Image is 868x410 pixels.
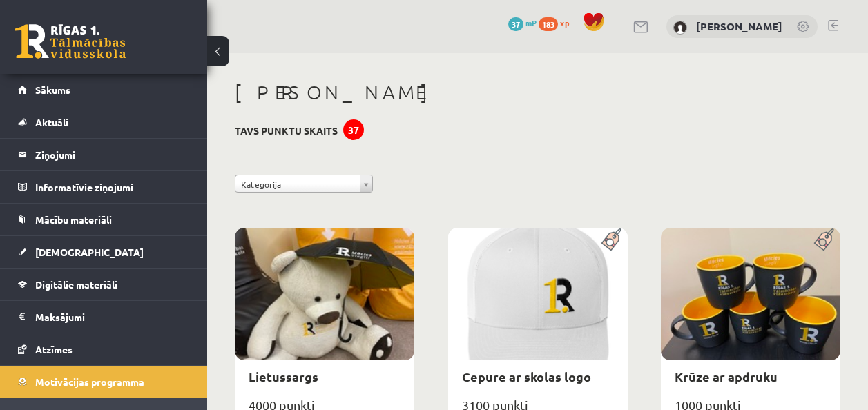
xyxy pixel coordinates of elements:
[241,175,354,193] span: Kategorija
[235,81,840,104] h1: [PERSON_NAME]
[343,119,364,140] div: 37
[18,269,190,300] a: Digitālie materiāli
[560,17,569,28] span: xp
[35,343,73,355] span: Atzīmes
[18,333,190,365] a: Atzīmes
[35,171,190,203] legend: Informatīvie ziņojumi
[18,171,190,203] a: Informatīvie ziņojumi
[35,84,70,96] span: Sākums
[35,301,190,333] legend: Maksājumi
[675,369,778,384] a: Krūze ar apdruku
[508,17,537,28] a: 37 mP
[696,19,782,33] a: [PERSON_NAME]
[18,366,190,398] a: Motivācijas programma
[539,17,576,28] a: 183 xp
[673,21,687,35] img: Laura Kristiana Kauliņa
[35,246,144,258] span: [DEMOGRAPHIC_DATA]
[525,17,537,28] span: mP
[35,139,190,170] legend: Ziņojumi
[18,301,190,333] a: Maksājumi
[35,116,68,128] span: Aktuāli
[35,278,117,291] span: Digitālie materiāli
[249,369,318,384] a: Lietussargs
[18,236,190,268] a: [DEMOGRAPHIC_DATA]
[235,175,373,193] a: Kategorija
[15,24,126,59] a: Rīgas 1. Tālmācības vidusskola
[539,17,558,31] span: 183
[35,375,144,388] span: Motivācijas programma
[18,204,190,235] a: Mācību materiāli
[35,213,112,226] span: Mācību materiāli
[18,106,190,138] a: Aktuāli
[597,228,628,251] img: Populāra prece
[18,139,190,170] a: Ziņojumi
[462,369,591,384] a: Cepure ar skolas logo
[508,17,523,31] span: 37
[235,125,338,137] h3: Tavs punktu skaits
[809,228,840,251] img: Populāra prece
[18,74,190,106] a: Sākums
